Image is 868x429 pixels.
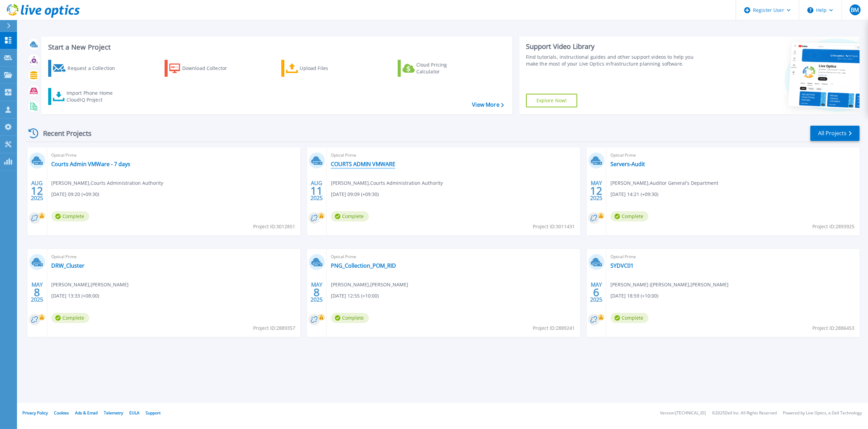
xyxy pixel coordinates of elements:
span: Project ID: 2889357 [253,324,295,332]
div: Import Phone Home CloudIQ Project [67,90,119,103]
h3: Start a New Project [48,43,504,51]
a: Upload Files [281,60,357,77]
div: MAY 2025 [590,280,603,305]
a: PNG_Collection_POM_RID [331,262,396,269]
span: Complete [610,313,648,323]
a: View More [472,102,504,108]
div: Upload Files [300,61,354,75]
a: Support [146,410,161,416]
a: Telemetry [104,410,123,416]
span: Project ID: 3012851 [253,223,295,230]
span: 8 [34,289,40,295]
span: BM [851,7,859,13]
div: Request a Collection [68,61,122,75]
span: Complete [51,211,89,221]
li: Version: [TECHNICAL_ID] [660,411,706,415]
div: MAY 2025 [31,280,43,305]
div: Download Collector [182,61,237,75]
a: Servers-Audit [610,161,645,167]
span: [DATE] 13:33 (+08:00) [51,292,99,300]
span: [PERSON_NAME] , Courts Administration Authority [51,179,163,187]
a: SYDVC01 [610,262,634,269]
div: AUG 2025 [31,178,43,203]
span: [DATE] 14:21 (+09:30) [610,191,658,198]
a: EULA [129,410,139,416]
a: Ads & Email [75,410,98,416]
span: [PERSON_NAME] , Courts Administration Authority [331,179,443,187]
a: Request a Collection [48,60,124,77]
span: [DATE] 18:59 (+10:00) [610,292,658,300]
span: [PERSON_NAME] , [PERSON_NAME] [331,281,408,288]
span: 8 [314,289,320,295]
li: © 2025 Dell Inc. All Rights Reserved [712,411,777,415]
div: MAY 2025 [310,280,323,305]
span: 12 [31,188,43,194]
span: [DATE] 12:55 (+10:00) [331,292,379,300]
div: Support Video Library [526,42,702,51]
span: 6 [593,289,599,295]
div: Recent Projects [26,125,101,142]
a: Courts Admin VMWare - 7 days [51,161,130,167]
a: Privacy Policy [22,410,48,416]
span: Complete [331,313,369,323]
span: Optical Prime [610,253,855,261]
span: 11 [310,188,323,194]
div: Find tutorials, instructional guides and other support videos to help you make the most of your L... [526,54,702,67]
span: Project ID: 3011431 [533,223,575,230]
span: [PERSON_NAME] , Auditor General's Department [610,179,718,187]
span: 12 [590,188,602,194]
span: Complete [51,313,89,323]
span: [DATE] 09:09 (+09:30) [331,191,379,198]
span: Complete [331,211,369,221]
span: Project ID: 2893925 [812,223,854,230]
span: Project ID: 2889241 [533,324,575,332]
span: Optical Prime [51,151,296,159]
span: [PERSON_NAME] ([PERSON_NAME] , [PERSON_NAME] [610,281,729,288]
span: Optical Prime [610,151,855,159]
span: Optical Prime [51,253,296,261]
a: All Projects [810,126,860,141]
a: Cloud Pricing Calculator [398,60,473,77]
div: MAY 2025 [590,178,603,203]
span: Optical Prime [331,151,576,159]
span: [PERSON_NAME] , [PERSON_NAME] [51,281,129,288]
li: Powered by Live Optics, a Dell Technology [783,411,862,415]
div: AUG 2025 [310,178,323,203]
span: [DATE] 09:20 (+09:30) [51,191,99,198]
a: DRW_Cluster [51,262,84,269]
a: Download Collector [165,60,240,77]
span: Complete [610,211,648,221]
a: Cookies [54,410,69,416]
div: Cloud Pricing Calculator [416,61,471,75]
span: Project ID: 2886453 [812,324,854,332]
span: Optical Prime [331,253,576,261]
a: Explore Now! [526,94,578,107]
a: COURTS ADMIN VMWARE [331,161,395,167]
